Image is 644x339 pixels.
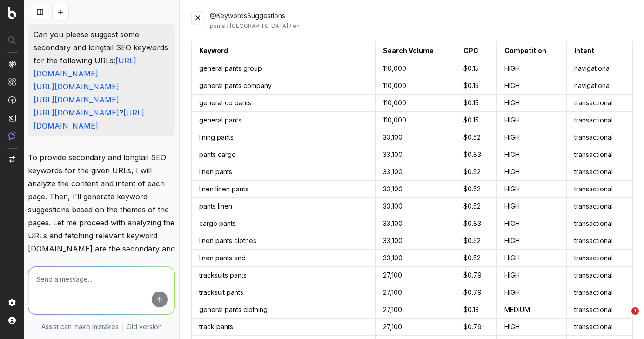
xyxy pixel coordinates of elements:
[456,95,497,112] td: $ 0.15
[8,317,16,324] img: My account
[497,284,567,301] td: HIGH
[375,112,456,129] td: 110,000
[567,319,633,336] td: transactional
[497,41,567,60] th: Competition
[456,198,497,215] td: $ 0.52
[567,95,633,112] td: transactional
[375,319,456,336] td: 27,100
[375,232,456,250] td: 33,100
[497,301,567,319] td: MEDIUM
[192,250,375,267] td: linen pants and
[567,215,633,232] td: transactional
[8,60,16,68] img: Analytics
[567,129,633,146] td: transactional
[456,77,497,95] td: $ 0.15
[375,95,456,112] td: 110,000
[192,232,375,250] td: linen pants clothes
[497,232,567,250] td: HIGH
[375,146,456,163] td: 33,100
[192,129,375,146] td: lining pants
[9,156,15,163] img: Switch project
[456,232,497,250] td: $ 0.52
[375,284,456,301] td: 27,100
[497,77,567,95] td: HIGH
[456,129,497,146] td: $ 0.52
[127,322,162,332] a: Old version
[497,181,567,198] td: HIGH
[8,299,16,306] img: Setting
[34,108,119,117] a: [URL][DOMAIN_NAME]
[375,267,456,284] td: 27,100
[497,267,567,284] td: HIGH
[192,284,375,301] td: tracksuit pants
[456,301,497,319] td: $ 0.13
[375,60,456,77] td: 110,000
[192,112,375,129] td: general pants
[567,232,633,250] td: transactional
[567,250,633,267] td: transactional
[567,267,633,284] td: transactional
[567,41,633,60] th: Intent
[612,307,635,330] iframe: Intercom live chat
[567,146,633,163] td: transactional
[192,95,375,112] td: general co pants
[567,301,633,319] td: transactional
[375,129,456,146] td: 33,100
[8,78,16,86] img: Intelligence
[456,181,497,198] td: $ 0.52
[497,163,567,181] td: HIGH
[567,181,633,198] td: transactional
[497,319,567,336] td: HIGH
[375,77,456,95] td: 110,000
[8,7,16,19] img: Botify logo
[192,60,375,77] td: general pants group
[497,60,567,77] td: HIGH
[375,301,456,319] td: 27,100
[375,250,456,267] td: 33,100
[8,96,16,104] img: Activation
[456,267,497,284] td: $ 0.79
[375,163,456,181] td: 33,100
[192,41,375,60] th: Keyword
[456,250,497,267] td: $ 0.52
[192,163,375,181] td: linen pants
[192,319,375,336] td: track pants
[456,215,497,232] td: $ 0.83
[34,82,119,91] a: [URL][DOMAIN_NAME]
[497,112,567,129] td: HIGH
[456,146,497,163] td: $ 0.83
[375,41,456,60] th: Search Volume
[567,77,633,95] td: navigational
[375,181,456,198] td: 33,100
[192,77,375,95] td: general pants company
[41,322,119,332] p: Assist can make mistakes
[567,112,633,129] td: transactional
[456,41,497,60] th: CPC
[567,198,633,215] td: transactional
[192,267,375,284] td: tracksuits pants
[456,60,497,77] td: $ 0.15
[192,198,375,215] td: pants linen
[567,163,633,181] td: transactional
[375,198,456,215] td: 33,100
[210,11,633,30] div: @KeywordsSuggestions
[456,112,497,129] td: $ 0.15
[497,215,567,232] td: HIGH
[8,114,16,122] img: Studio
[456,319,497,336] td: $ 0.79
[567,284,633,301] td: transactional
[192,215,375,232] td: cargo pants
[8,132,16,140] img: Assist
[192,301,375,319] td: general pants clothing
[192,181,375,198] td: linen linen pants
[28,151,175,281] p: To provide secondary and longtail SEO keywords for the given URLs, I will analyze the content and...
[210,22,633,30] div: pants / [GEOGRAPHIC_DATA] / en
[456,163,497,181] td: $ 0.52
[375,215,456,232] td: 33,100
[567,60,633,77] td: navigational
[497,129,567,146] td: HIGH
[497,95,567,112] td: HIGH
[34,28,169,132] p: Can you please suggest some secondary and longtail SEO keywords for the following URLs: ?
[497,146,567,163] td: HIGH
[456,284,497,301] td: $ 0.79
